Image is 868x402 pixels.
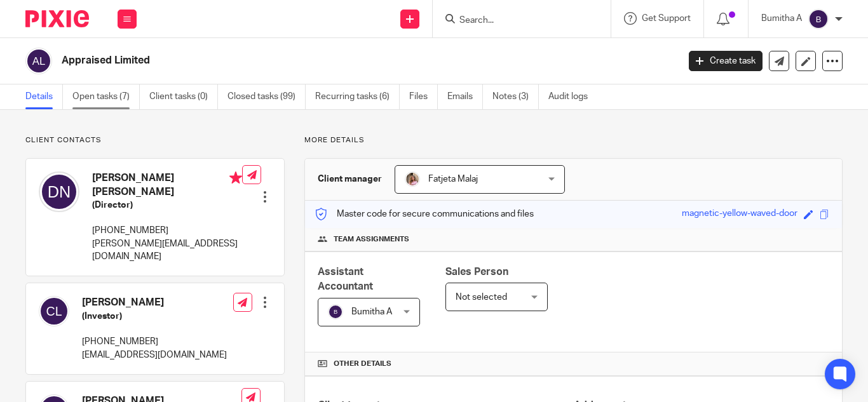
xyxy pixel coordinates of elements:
[642,14,691,23] span: Get Support
[25,84,63,109] a: Details
[458,15,573,27] input: Search
[318,173,382,185] h3: Client manager
[25,10,89,27] img: Pixie
[334,359,391,369] span: Other details
[456,293,507,302] span: Not selected
[328,304,343,319] img: svg%3E
[761,12,802,25] p: Bumitha A
[405,171,420,187] img: MicrosoftTeams-image%20(5).png
[92,171,242,199] h4: [PERSON_NAME] [PERSON_NAME]
[227,84,306,109] a: Closed tasks (99)
[72,84,140,109] a: Open tasks (7)
[428,175,478,184] span: Fatjeta Malaj
[304,135,843,145] p: More details
[92,199,242,211] h5: (Director)
[318,267,373,291] span: Assistant Accountant
[334,234,409,245] span: Team assignments
[82,349,227,361] p: [EMAIL_ADDRESS][DOMAIN_NAME]
[149,84,218,109] a: Client tasks (0)
[92,224,242,237] p: [PHONE_NUMBER]
[92,238,242,264] p: [PERSON_NAME][EMAIL_ADDRESS][DOMAIN_NAME]
[82,335,227,348] p: [PHONE_NUMBER]
[39,296,69,326] img: svg%3E
[689,51,763,71] a: Create task
[445,267,508,277] span: Sales Person
[808,9,829,29] img: svg%3E
[82,296,227,309] h4: [PERSON_NAME]
[492,84,539,109] a: Notes (3)
[62,54,548,67] h2: Appraised Limited
[39,171,79,212] img: svg%3E
[25,48,52,74] img: svg%3E
[315,84,400,109] a: Recurring tasks (6)
[82,310,227,323] h5: (Investor)
[447,84,483,109] a: Emails
[682,207,797,222] div: magnetic-yellow-waved-door
[409,84,438,109] a: Files
[229,171,242,184] i: Primary
[351,307,392,316] span: Bumitha A
[315,208,534,220] p: Master code for secure communications and files
[25,135,285,145] p: Client contacts
[548,84,597,109] a: Audit logs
